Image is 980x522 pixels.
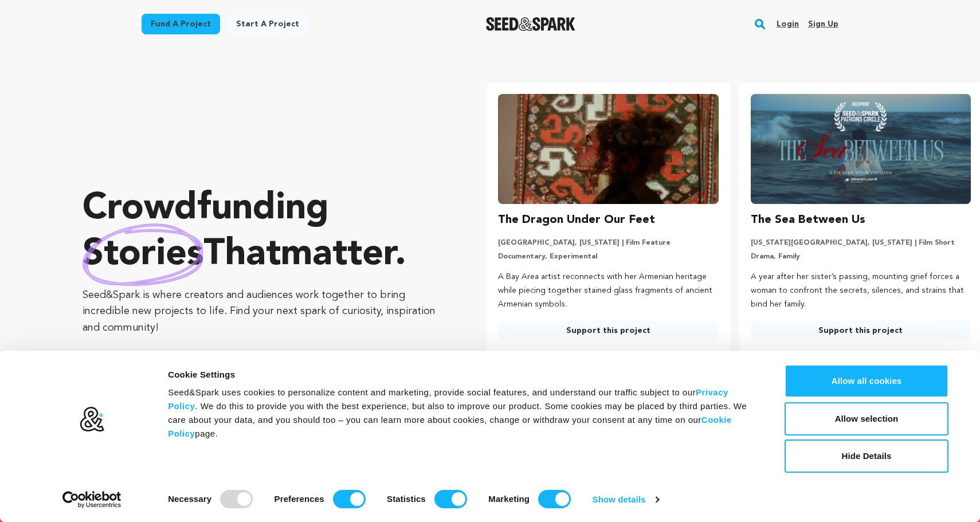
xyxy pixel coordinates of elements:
button: Hide Details [785,439,948,473]
img: hand sketched image [83,223,203,286]
p: Drama, Family [751,252,971,261]
p: [US_STATE][GEOGRAPHIC_DATA], [US_STATE] | Film Short [751,238,971,248]
a: Support this project [498,320,718,341]
a: Usercentrics Cookiebot - opens in a new window [42,491,142,508]
p: Seed&Spark is where creators and audiences work together to bring incredible new projects to life... [83,287,441,336]
a: Fund a project [142,14,220,34]
a: Login [777,15,799,33]
span: matter [281,237,395,273]
button: Allow selection [785,402,948,435]
button: Allow all cookies [785,364,948,398]
a: Privacy Policy [168,387,728,411]
strong: Statistics [387,494,426,504]
strong: Necessary [168,494,211,504]
a: Show details [593,491,659,508]
a: Sign up [808,15,838,33]
img: Seed&Spark Logo Dark Mode [486,17,576,31]
strong: Preferences [275,494,324,504]
p: Documentary, Experimental [498,252,718,261]
p: A Bay Area artist reconnects with her Armenian heritage while piecing together stained glass frag... [498,270,718,311]
div: Seed&Spark uses cookies to personalize content and marketing, provide social features, and unders... [168,386,759,441]
h3: The Sea Between Us [751,211,865,229]
img: logo [79,406,105,433]
h3: The Dragon Under Our Feet [498,211,655,229]
a: Support this project [751,320,971,341]
img: The Dragon Under Our Feet image [498,94,718,204]
p: A year after her sister’s passing, mounting grief forces a woman to confront the secrets, silence... [751,270,971,311]
img: The Sea Between Us image [751,94,971,204]
div: Cookie Settings [168,368,759,382]
p: Crowdfunding that . [83,186,441,278]
a: Seed&Spark Homepage [486,17,576,31]
a: Start a project [227,14,308,34]
p: [GEOGRAPHIC_DATA], [US_STATE] | Film Feature [498,238,718,248]
strong: Marketing [488,494,530,504]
